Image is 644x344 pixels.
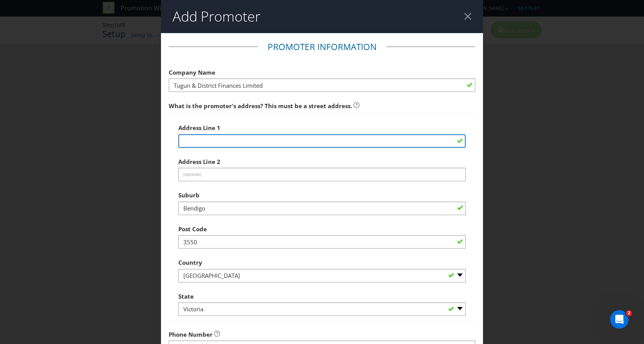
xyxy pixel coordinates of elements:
input: e.g. Melbourne [178,202,466,215]
input: e.g. 3000 [178,235,466,249]
span: Post Code [178,225,207,233]
iframe: Intercom live chat [610,310,629,329]
span: What is the promoter's address? This must be a street address. [169,102,352,110]
span: Phone Number [169,331,213,338]
span: Country [178,259,202,266]
span: Address Line 2 [178,158,220,165]
span: Suburb [178,191,200,199]
span: Company Name [169,68,215,76]
input: e.g. Company Name [169,78,475,92]
h2: Add Promoter [173,9,260,24]
legend: Promoter Information [258,41,386,53]
span: 2 [626,310,632,316]
span: Address Line 1 [178,124,220,132]
span: State [178,292,194,300]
